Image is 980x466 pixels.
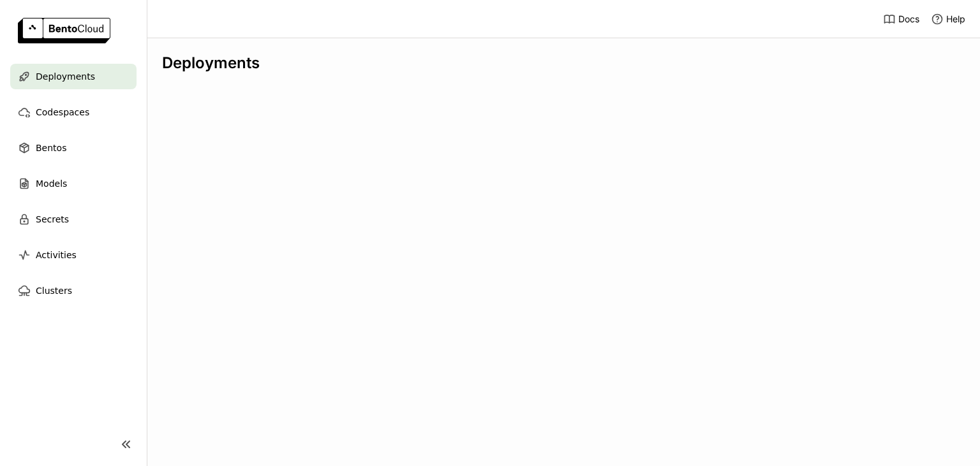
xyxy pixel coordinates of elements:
span: Clusters [36,283,72,298]
span: Help [946,13,965,25]
img: logo [18,18,110,43]
span: Deployments [36,69,95,84]
span: Codespaces [36,105,89,120]
span: Bentos [36,140,66,156]
a: Docs [883,13,919,25]
span: Secrets [36,212,69,227]
span: Models [36,176,67,191]
a: Secrets [10,207,137,232]
a: Models [10,171,137,196]
div: Help [931,13,965,25]
a: Activities [10,242,137,268]
a: Clusters [10,278,137,303]
span: Docs [898,13,919,25]
a: Bentos [10,135,137,161]
span: Activities [36,247,77,263]
div: Deployments [162,54,965,73]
